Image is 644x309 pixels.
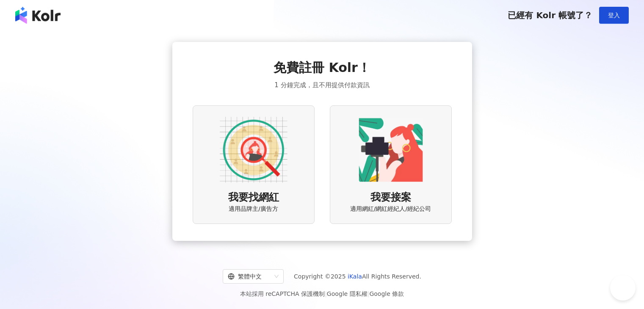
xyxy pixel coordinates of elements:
[220,116,287,184] img: AD identity option
[357,116,425,184] img: KOL identity option
[15,7,61,24] img: logo
[240,289,404,299] span: 本站採用 reCAPTCHA 保護機制
[599,7,629,24] button: 登入
[274,59,370,77] span: 免費註冊 Kolr！
[228,190,279,205] span: 我要找網紅
[350,205,431,213] span: 適用網紅/網紅經紀人/經紀公司
[229,205,278,213] span: 適用品牌主/廣告方
[369,290,404,297] a: Google 條款
[325,290,327,297] span: |
[274,80,369,90] span: 1 分鐘完成，且不用提供付款資訊
[228,270,271,283] div: 繁體中文
[368,290,370,297] span: |
[327,290,368,297] a: Google 隱私權
[608,12,620,19] span: 登入
[508,10,592,20] span: 已經有 Kolr 帳號了？
[610,275,636,301] iframe: Help Scout Beacon - Open
[348,273,362,280] a: iKala
[294,271,421,281] span: Copyright © 2025 All Rights Reserved.
[370,190,411,205] span: 我要接案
